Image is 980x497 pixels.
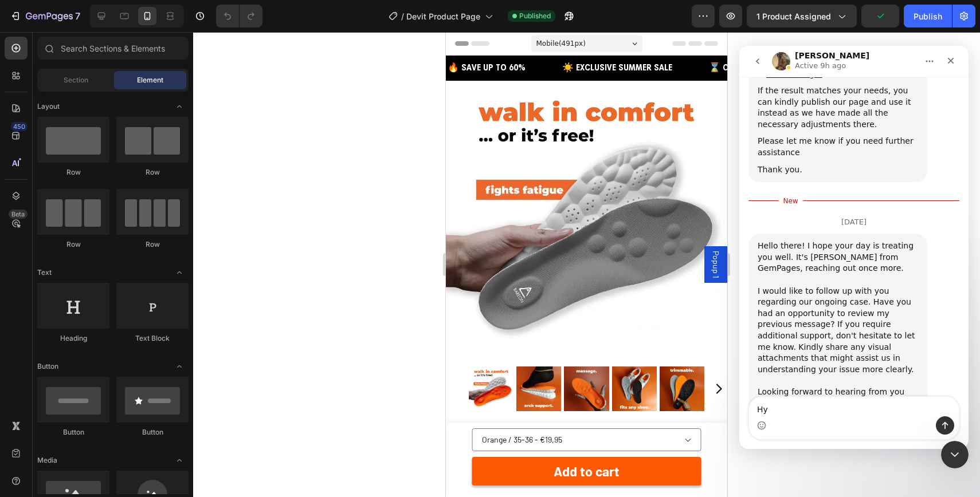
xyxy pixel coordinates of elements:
div: Hello there! I hope your day is treating you well. It's [PERSON_NAME] from GemPages, reaching out... [18,195,179,228]
div: Please let me know if you need further assistance [18,90,179,112]
div: Row [116,167,189,178]
a: Preview Page: [27,23,83,33]
div: Button [116,427,189,437]
input: Search Sections & Elements [37,37,189,60]
span: Media [37,455,57,466]
button: 7 [5,5,85,27]
span: Toggle open [170,451,189,470]
div: [DATE] [9,164,220,188]
span: Published [519,11,551,21]
span: Button [37,361,58,372]
span: 1 product assigned [756,10,831,22]
div: Looking forward to hearing from you soon! [18,341,179,363]
button: Add to cart [26,425,256,453]
span: Layout [37,101,60,112]
div: Undo/Redo [216,5,262,27]
span: Toggle open [170,97,189,116]
button: Emoji picker [18,375,27,384]
button: Publish [904,5,952,27]
div: Thank you. [18,119,179,130]
p: 7 [75,9,80,23]
iframe: Design area [446,32,727,497]
div: Hello there! I hope your day is treating you well. It's [PERSON_NAME] from GemPages, reaching out... [9,188,188,415]
div: ​ [18,228,179,240]
button: Carousel Next Arrow [266,350,280,364]
iframe: Intercom live chat [941,441,969,468]
span: Element [137,75,163,85]
textarea: Message… [10,351,219,370]
div: Row [37,167,109,178]
iframe: To enrich screen reader interactions, please activate Accessibility in Grammarly extension settings [739,46,969,449]
span: Toggle open [170,357,189,376]
div: Beta [9,210,28,219]
button: Send a message… [197,370,215,389]
span: Devit Product Page [406,10,480,22]
span: Toggle open [170,263,189,282]
div: Button [37,427,109,437]
p: ⌛ OFFER ENDS SOON [263,31,349,41]
div: New messages divider [9,155,220,155]
div: Heading [37,333,109,344]
div: Add to cart [108,433,174,446]
div: Abraham says… [9,188,220,440]
span: / [401,10,404,22]
span: Text [37,267,52,278]
div: Row [116,239,189,250]
button: 1 product assigned [747,5,857,27]
div: I would like to follow up with you regarding our ongoing case. Have you had an opportunity to rev... [18,240,179,330]
div: Publish [914,10,942,22]
span: Section [64,75,88,85]
div: Row [37,239,109,250]
div: 450 [11,122,28,131]
div: Text Block [116,333,189,344]
div: If the result matches your needs, you can kindly publish our page and use it instead as we have m... [18,40,179,84]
